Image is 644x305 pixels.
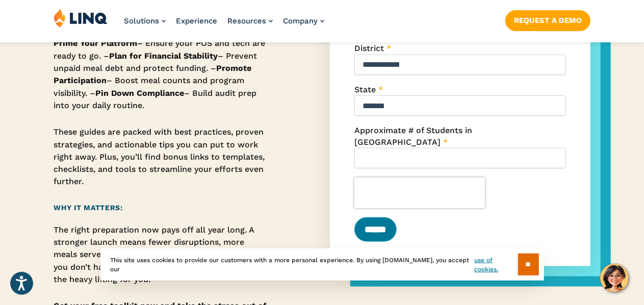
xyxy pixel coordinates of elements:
nav: Button Navigation [505,8,590,31]
span: District [354,43,384,53]
span: Company [283,16,318,26]
h2: Why It Matters: [54,202,268,213]
span: Resources [227,16,266,26]
a: Experience [176,16,217,26]
span: Approximate # of Students in [GEOGRAPHIC_DATA] [354,125,472,146]
iframe: reCAPTCHA [354,177,485,208]
p: The right preparation now pays off all year long. A stronger launch means fewer disruptions, more... [54,224,268,286]
a: Company [283,16,324,26]
nav: Primary Navigation [124,8,324,42]
strong: Plan for Financial Stability [109,51,218,61]
div: This site uses cookies to provide our customers with a more personal experience. By using [DOMAIN... [100,248,544,281]
span: Solutions [124,16,159,26]
span: State [354,85,376,94]
button: Hello, have a question? Let’s chat. [600,264,629,292]
a: Solutions [124,16,166,26]
strong: Prime Your Platform [54,38,137,48]
a: use of cookies. [474,256,518,274]
img: LINQ | K‑12 Software [54,8,108,28]
a: Resources [227,16,273,26]
strong: Pin Down Compliance [95,88,184,98]
p: These guides are packed with best practices, proven strategies, and actionable tips you can put t... [54,126,268,188]
a: Request a Demo [505,10,590,31]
